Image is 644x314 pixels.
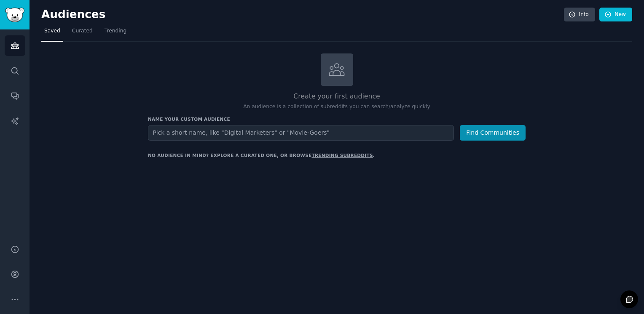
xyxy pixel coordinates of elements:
[311,153,373,158] a: trending subreddits
[5,8,24,22] img: GummySearch logo
[148,116,526,122] h3: Name your custom audience
[148,91,526,102] h2: Create your first audience
[599,8,632,22] a: New
[105,27,126,35] span: Trending
[41,8,564,21] h2: Audiences
[102,24,129,42] a: Trending
[44,27,60,35] span: Saved
[564,8,595,22] a: Info
[148,152,375,158] div: No audience in mind? Explore a curated one, or browse .
[460,125,526,141] button: Find Communities
[148,125,454,141] input: Pick a short name, like "Digital Marketers" or "Movie-Goers"
[72,27,93,35] span: Curated
[41,24,63,42] a: Saved
[148,103,526,111] p: An audience is a collection of subreddits you can search/analyze quickly
[69,24,96,42] a: Curated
